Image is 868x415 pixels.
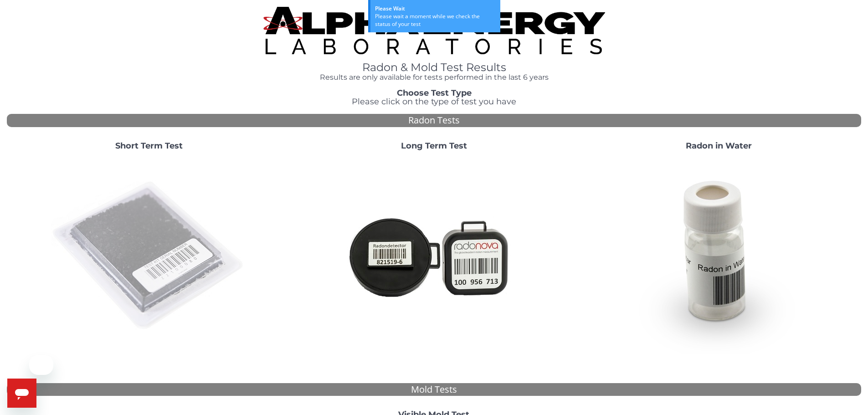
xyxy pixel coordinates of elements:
h1: Radon & Mold Test Results [263,61,605,73]
strong: Radon in Water [686,141,752,151]
img: TightCrop.jpg [263,7,605,54]
div: Please wait a moment while we check the status of your test [375,12,496,28]
div: Mold Tests [7,383,861,396]
span: Please click on the type of test you have [352,97,516,107]
img: ShortTerm.jpg [51,158,247,354]
strong: Long Term Test [401,141,467,151]
div: Radon Tests [7,114,861,127]
strong: Short Term Test [115,141,183,151]
iframe: Message from company [29,355,53,375]
strong: Choose Test Type [397,88,472,98]
img: Radtrak2vsRadtrak3.jpg [336,158,532,354]
iframe: Button to launch messaging window [7,379,36,408]
h4: Results are only available for tests performed in the last 6 years [263,73,605,82]
div: Please Wait [375,5,496,12]
img: RadoninWater.jpg [621,158,817,354]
